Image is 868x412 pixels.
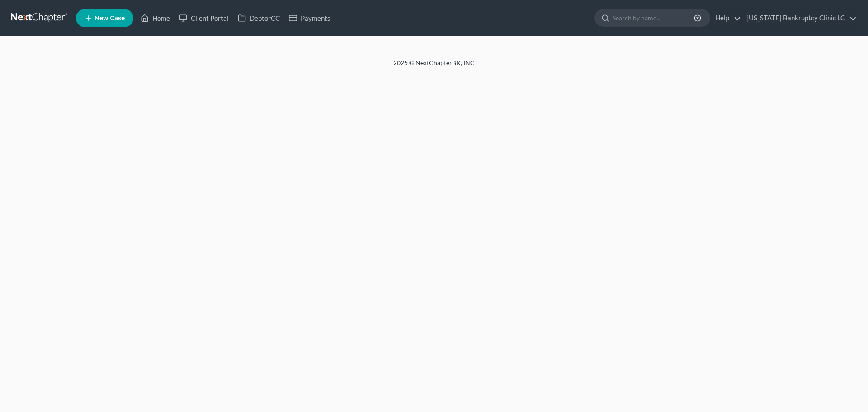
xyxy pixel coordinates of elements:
span: New Case [94,15,125,22]
a: Home [136,10,175,26]
a: Client Portal [175,10,233,26]
a: DebtorCC [233,10,284,26]
a: Payments [284,10,335,26]
input: Search by name... [613,9,695,26]
a: [US_STATE] Bankruptcy Clinic LC [742,10,857,26]
a: Help [711,10,741,26]
div: 2025 © NextChapterBK, INC [176,58,692,75]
